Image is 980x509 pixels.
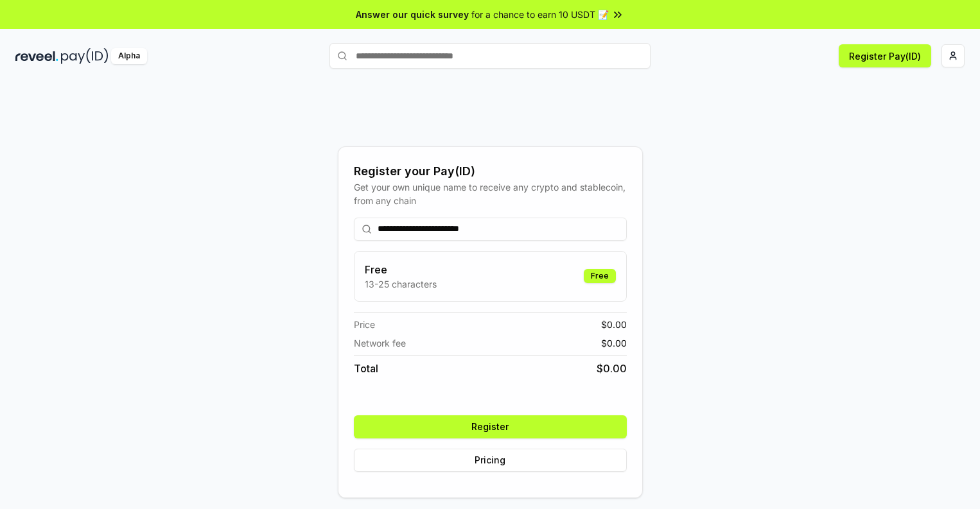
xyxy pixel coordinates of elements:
[354,162,627,180] div: Register your Pay(ID)
[584,269,616,283] div: Free
[354,180,627,207] div: Get your own unique name to receive any crypto and stablecoin, from any chain
[354,415,627,438] button: Register
[471,8,609,21] span: for a chance to earn 10 USDT 📝
[354,336,406,350] span: Network fee
[61,48,109,64] img: pay_id
[601,336,627,350] span: $ 0.00
[354,318,375,331] span: Price
[365,262,437,277] h3: Free
[356,8,469,21] span: Answer our quick survey
[15,48,58,64] img: reveel_dark
[597,361,627,376] span: $ 0.00
[365,277,437,291] p: 13-25 characters
[601,318,627,331] span: $ 0.00
[111,48,147,64] div: Alpha
[354,361,378,376] span: Total
[839,44,931,67] button: Register Pay(ID)
[354,449,627,472] button: Pricing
